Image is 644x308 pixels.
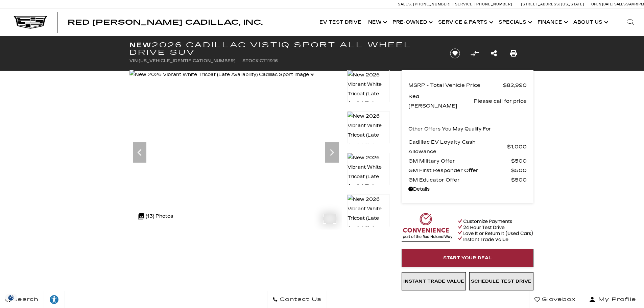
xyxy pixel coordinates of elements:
span: $500 [511,156,527,166]
span: Service: [455,2,474,6]
div: Search [617,9,644,36]
span: Sales: [398,2,412,6]
a: Cadillac EV Loyalty Cash Allowance $1,000 [408,137,527,156]
img: New 2026 Vibrant White Tricoat (Late Availability) Cadillac Sport image 9 [347,70,390,127]
span: [PHONE_NUMBER] [413,2,451,6]
span: GM First Responder Offer [408,166,511,175]
a: Service & Parts [435,9,495,36]
a: EV Test Drive [316,9,365,36]
div: Next [325,142,339,163]
span: Please call for price [474,96,527,106]
a: Pre-Owned [389,9,435,36]
img: New 2026 Vibrant White Tricoat (Late Availability) Cadillac Sport image 12 [347,194,390,252]
span: GM Military Offer [408,156,511,166]
a: MSRP - Total Vehicle Price $82,990 [408,80,527,90]
span: Open [DATE] [591,2,614,6]
span: Instant Trade Value [403,279,464,284]
span: $500 [511,175,527,185]
p: Other Offers You May Qualify For [408,124,491,134]
span: Sales: [614,2,626,6]
a: GM Educator Offer $500 [408,175,527,185]
a: Schedule Test Drive [469,272,533,290]
span: Contact Us [278,295,321,304]
button: Compare vehicle [470,48,480,58]
a: Instant Trade Value [402,272,466,290]
section: Click to Open Cookie Consent Modal [3,294,19,301]
a: Glovebox [529,291,581,308]
img: Opt-Out Icon [3,294,19,301]
a: Contact Us [267,291,327,308]
div: Previous [133,142,146,163]
span: $82,990 [503,80,527,90]
strong: New [129,41,152,49]
span: MSRP - Total Vehicle Price [408,80,503,90]
span: 9 AM-6 PM [626,2,644,6]
img: Cadillac Dark Logo with Cadillac White Text [14,16,47,29]
span: Schedule Test Drive [471,279,531,284]
span: Stock: [242,58,260,63]
a: About Us [570,9,610,36]
a: Print this New 2026 Cadillac VISTIQ Sport All Wheel Drive SUV [510,49,517,58]
img: New 2026 Vibrant White Tricoat (Late Availability) Cadillac Sport image 9 [129,70,314,79]
a: Service: [PHONE_NUMBER] [453,2,514,6]
span: [US_VEHICLE_IDENTIFICATION_NUMBER] [139,58,236,63]
span: My Profile [596,295,636,304]
img: New 2026 Vibrant White Tricoat (Late Availability) Cadillac Sport image 11 [347,153,390,210]
a: GM First Responder Offer $500 [408,166,527,175]
a: Finance [534,9,570,36]
div: (13) Photos [135,208,176,224]
a: Sales: [PHONE_NUMBER] [398,2,453,6]
button: Open user profile menu [581,291,644,308]
span: Start Your Deal [443,255,492,261]
a: New [365,9,389,36]
a: Share this New 2026 Cadillac VISTIQ Sport All Wheel Drive SUV [491,49,497,58]
a: Red [PERSON_NAME] Cadillac, Inc. [68,19,263,26]
a: Explore your accessibility options [44,291,65,308]
span: Red [PERSON_NAME] Cadillac, Inc. [68,18,263,26]
a: Specials [495,9,534,36]
span: Glovebox [540,295,576,304]
a: Red [PERSON_NAME] Please call for price [408,92,527,111]
div: Explore your accessibility options [44,294,64,305]
a: Start Your Deal [402,249,533,267]
span: [PHONE_NUMBER] [475,2,512,6]
span: C711916 [260,58,278,63]
span: $500 [511,166,527,175]
img: New 2026 Vibrant White Tricoat (Late Availability) Cadillac Sport image 10 [347,111,390,169]
span: Cadillac EV Loyalty Cash Allowance [408,137,507,156]
span: GM Educator Offer [408,175,511,185]
button: Save vehicle [448,48,462,59]
span: Search [10,295,39,304]
span: Red [PERSON_NAME] [408,92,474,111]
h1: 2026 Cadillac VISTIQ Sport All Wheel Drive SUV [129,41,439,56]
span: VIN: [129,58,139,63]
a: Details [408,185,527,194]
span: $1,000 [507,142,527,151]
a: GM Military Offer $500 [408,156,527,166]
a: [STREET_ADDRESS][US_STATE] [521,2,585,6]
